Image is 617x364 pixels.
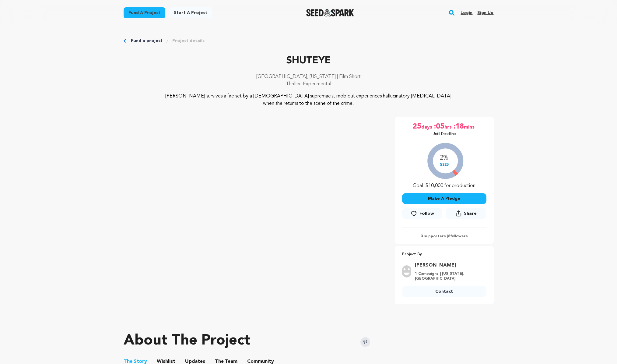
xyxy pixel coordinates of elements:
span: Share [464,210,477,217]
p: [PERSON_NAME] survives a fire set by a [DEMOGRAPHIC_DATA] supremacist mob but experiences halluci... [160,93,457,107]
span: Follow [419,210,434,217]
p: SHUTEYE [124,54,494,68]
span: mins [464,122,476,132]
span: :18 [453,122,464,132]
img: user.png [402,265,411,277]
a: Follow [402,208,442,219]
img: Seed&Spark Logo Dark Mode [306,9,354,16]
span: 25 [413,122,421,132]
p: [GEOGRAPHIC_DATA], [US_STATE] | Film Short [124,73,494,80]
span: hrs [444,122,453,132]
img: Seed&Spark Pinterest Icon [360,337,370,347]
button: Make A Pledge [402,193,486,204]
span: Share [446,208,486,221]
p: Thriller, Experimental [124,80,494,88]
span: days [421,122,433,132]
a: Sign up [477,8,493,18]
a: Fund a project [124,7,165,18]
span: :05 [433,122,444,132]
p: 1 Campaigns | [US_STATE], [GEOGRAPHIC_DATA] [415,271,483,281]
a: Goto Andrea Ngeleka profile [415,262,483,269]
div: Breadcrumb [124,38,494,44]
p: Project By [402,251,486,258]
a: Contact [402,286,486,297]
p: 3 supporters | followers [402,234,486,239]
a: Start a project [169,7,212,18]
a: Seed&Spark Homepage [306,9,354,16]
a: Project details [172,38,205,44]
a: Fund a project [131,38,163,44]
h1: About The Project [124,334,250,348]
span: 8 [448,235,450,238]
button: Share [446,208,486,219]
a: Login [461,8,472,18]
p: Until Deadline [433,132,456,136]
